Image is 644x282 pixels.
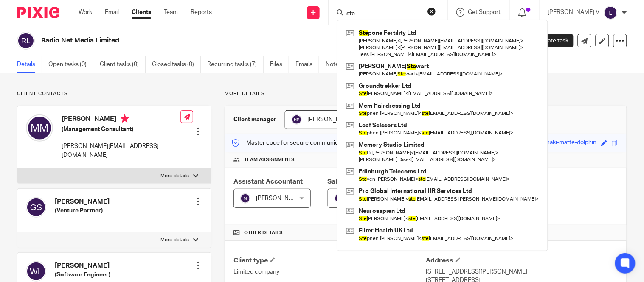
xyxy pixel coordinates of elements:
[548,8,600,17] p: [PERSON_NAME] V
[26,197,46,218] img: svg%3E
[426,256,618,265] h4: Address
[121,114,129,123] i: Primary
[468,9,501,15] span: Get Support
[26,261,46,282] img: svg%3E
[225,90,627,97] p: More details
[152,56,201,73] a: Closed tasks (0)
[160,173,189,179] p: More details
[346,10,422,18] input: Search
[164,8,178,17] a: Team
[55,207,110,215] h5: (Venture Partner)
[233,256,426,265] h4: Client type
[105,8,119,17] a: Email
[160,237,189,243] p: More details
[233,178,303,185] span: Assistant Accountant
[55,271,110,279] h5: (Software Engineer)
[17,90,211,97] p: Client contacts
[100,56,146,73] a: Client tasks (0)
[62,114,180,125] h4: [PERSON_NAME]
[604,6,618,20] img: svg%3E
[427,7,436,16] button: Clear
[244,156,295,163] span: Team assignments
[328,178,370,185] span: Sales Person
[426,268,618,276] p: [STREET_ADDRESS][PERSON_NAME]
[62,125,180,134] h5: (Management Consultant)
[307,117,354,123] span: [PERSON_NAME]
[335,193,345,204] img: svg%3E
[55,197,110,206] h4: [PERSON_NAME]
[292,114,302,125] img: svg%3E
[79,8,92,17] a: Work
[231,139,378,147] p: Master code for secure communications and files
[240,193,250,204] img: svg%3E
[17,32,35,50] img: svg%3E
[191,8,212,17] a: Reports
[17,7,59,18] img: Pixie
[233,268,426,276] p: Limited company
[41,36,417,45] h2: Radio Net Media Limited
[270,56,289,73] a: Files
[62,142,180,159] p: [PERSON_NAME][EMAIL_ADDRESS][DOMAIN_NAME]
[55,261,110,270] h4: [PERSON_NAME]
[26,114,53,142] img: svg%3E
[326,56,357,73] a: Notes (2)
[233,115,276,124] h3: Client manager
[17,56,42,73] a: Details
[132,8,151,17] a: Clients
[528,138,597,148] div: sleek-khaki-matte-dolphin
[524,34,574,47] a: Create task
[207,56,264,73] a: Recurring tasks (7)
[295,56,319,73] a: Emails
[48,56,93,73] a: Open tasks (0)
[256,195,303,201] span: [PERSON_NAME]
[244,229,283,236] span: Other details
